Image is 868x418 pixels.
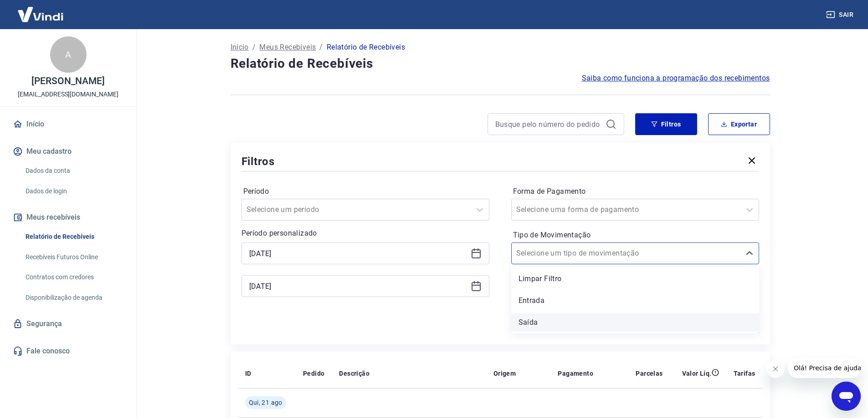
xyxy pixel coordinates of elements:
[493,369,516,378] p: Origem
[31,76,104,86] p: [PERSON_NAME]
[558,369,593,378] p: Pagamento
[259,42,316,53] a: Meus Recebíveis
[511,292,759,310] div: Entrada
[766,360,785,378] iframe: Fechar mensagem
[682,369,712,378] p: Valor Líq.
[241,228,489,239] p: Período personalizado
[303,369,324,378] p: Pedido
[241,154,275,169] h5: Filtros
[636,369,663,378] p: Parcelas
[635,113,697,135] button: Filtros
[18,90,118,99] p: [EMAIL_ADDRESS][DOMAIN_NAME]
[832,382,861,411] iframe: Botão para abrir a janela de mensagens
[231,55,770,73] h4: Relatório de Recebíveis
[788,358,861,378] iframe: Mensagem da empresa
[511,270,759,288] div: Limpar Filtro
[513,186,757,197] label: Forma de Pagamento
[249,398,282,407] span: Qui, 21 ago
[22,288,125,307] a: Disponibilização de agenda
[11,207,125,227] button: Meus recebíveis
[50,36,87,73] div: A
[243,186,488,197] label: Período
[824,6,857,23] button: Sair
[495,117,602,131] input: Busque pelo número do pedido
[249,279,467,293] input: Data final
[22,248,125,267] a: Recebíveis Futuros Online
[11,314,125,334] a: Segurança
[513,230,757,241] label: Tipo de Movimentação
[22,182,125,201] a: Dados de login
[11,341,125,361] a: Fale conosco
[231,42,249,53] a: Início
[249,247,467,260] input: Data inicial
[252,42,256,53] p: /
[734,369,755,378] p: Tarifas
[5,6,77,14] span: Olá! Precisa de ajuda?
[245,369,252,378] p: ID
[22,227,125,246] a: Relatório de Recebíveis
[22,268,125,287] a: Contratos com credores
[582,73,770,84] a: Saiba como funciona a programação dos recebimentos
[339,369,370,378] p: Descrição
[22,161,125,180] a: Dados da conta
[319,42,323,53] p: /
[11,114,125,134] a: Início
[327,42,405,53] p: Relatório de Recebíveis
[511,313,759,332] div: Saída
[11,141,125,161] button: Meu cadastro
[11,0,70,28] img: Vindi
[708,113,770,135] button: Exportar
